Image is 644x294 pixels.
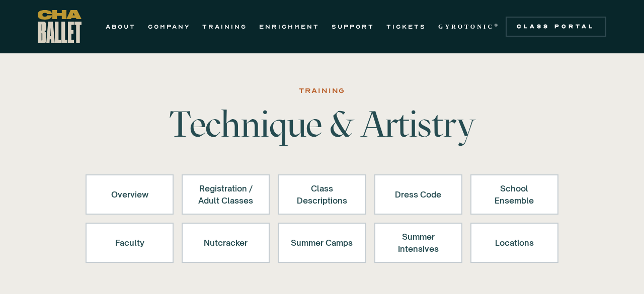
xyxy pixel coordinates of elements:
div: Training [299,85,345,97]
a: TICKETS [386,21,426,33]
div: Class Descriptions [291,182,353,207]
a: Registration /Adult Classes [182,174,270,215]
div: School Ensemble [484,182,545,207]
a: Overview [86,174,174,215]
div: Summer Camps [291,231,353,255]
div: Summer Intensives [387,231,449,255]
h1: Technique & Artistry [165,106,479,142]
div: Registration / Adult Classes [195,182,257,207]
a: GYROTONIC® [438,21,500,33]
a: School Ensemble [470,174,558,215]
a: home [38,10,82,43]
a: TRAINING [202,21,247,33]
a: COMPANY [148,21,190,33]
sup: ® [494,23,500,28]
div: Dress Code [387,182,449,207]
a: SUPPORT [332,21,374,33]
a: Class Portal [506,17,606,37]
a: Locations [470,223,558,263]
a: Dress Code [374,174,462,215]
a: Summer Camps [278,223,366,263]
a: ABOUT [106,21,136,33]
div: Locations [484,231,545,255]
a: ENRICHMENT [259,21,319,33]
a: Nutcracker [182,223,270,263]
a: Summer Intensives [374,223,462,263]
a: Faculty [86,223,174,263]
a: Class Descriptions [278,174,366,215]
strong: GYROTONIC [438,23,494,30]
div: Nutcracker [195,231,257,255]
div: Faculty [99,231,160,255]
div: Overview [99,182,160,207]
div: Class Portal [512,23,600,31]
